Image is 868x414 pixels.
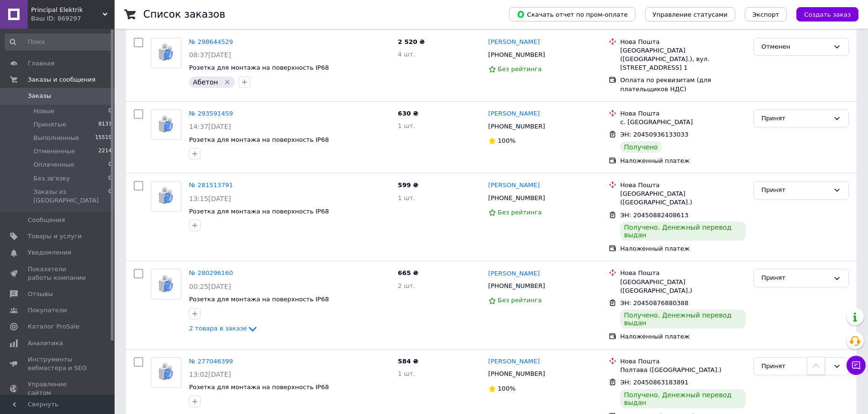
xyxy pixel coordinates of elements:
button: Скачать отчет по пром-оплате [509,7,635,21]
a: Фото товару [151,357,181,388]
span: 08:37[DATE] [189,51,231,59]
span: Новые [33,107,54,116]
div: [GEOGRAPHIC_DATA] ([GEOGRAPHIC_DATA].) [620,190,746,207]
span: 584 ₴ [398,358,418,365]
span: 14:37[DATE] [189,123,231,130]
span: Заказы [28,92,51,100]
div: с. [GEOGRAPHIC_DATA] [620,118,746,127]
h1: Список заказов [143,9,225,20]
a: Фото товару [151,269,181,299]
div: Наложенный платеж [620,157,746,165]
span: 00:25[DATE] [189,283,231,290]
a: № 280296160 [189,269,233,276]
span: Выполненные [33,134,79,142]
span: ЭН: 20450863183891 [620,379,688,386]
div: Получено. Денежный перевод выдан [620,389,746,408]
a: Фото товару [151,109,181,140]
span: Заказы и сообщения [28,75,95,84]
img: Фото товару [151,114,181,136]
div: Принят [762,114,829,124]
span: Абетон [193,78,218,86]
span: Скачать отчет по пром-оплате [517,10,628,19]
span: Оплаченные [33,160,74,169]
div: Оплата по реквизитам (для плательщиков НДС) [620,76,746,93]
span: 8137 [98,120,112,129]
span: 13:15[DATE] [189,195,231,202]
button: Чат с покупателем [847,356,866,375]
span: Управление статусами [653,11,728,18]
a: [PERSON_NAME] [488,181,540,190]
span: Сообщения [28,216,65,224]
input: Поиск [5,33,113,51]
a: 2 товара в заказе [189,325,258,332]
span: ЭН: 20450936133033 [620,131,688,138]
span: Управление сайтом [28,380,88,397]
div: Получено. Денежный перевод выдан [620,309,746,329]
img: Фото товару [151,186,181,207]
div: [PHONE_NUMBER] [487,368,547,380]
a: Розетка для монтажа на поверхность IP68 [189,296,329,303]
div: Наложенный платеж [620,332,746,341]
div: Нова Пошта [620,109,746,118]
span: 2 520 ₴ [398,38,424,45]
div: Наложенный платеж [620,244,746,253]
span: Главная [28,59,54,68]
div: Полтава ([GEOGRAPHIC_DATA].) [620,366,746,374]
span: 100% [498,385,516,392]
div: Нова Пошта [620,269,746,277]
div: Получено [620,141,662,153]
span: 2 товара в заказе [189,325,247,332]
span: Отмененные [33,147,75,156]
span: Без рейтинга [498,209,542,216]
span: Показатели работы компании [28,265,88,282]
div: [PHONE_NUMBER] [487,280,547,292]
img: Фото товару [151,274,181,295]
span: 1 шт. [398,122,415,129]
div: [GEOGRAPHIC_DATA] ([GEOGRAPHIC_DATA].) [620,278,746,295]
button: Создать заказ [796,7,858,21]
a: № 277046399 [189,358,233,365]
a: № 293591459 [189,110,233,117]
span: Создать заказ [804,11,851,18]
span: 15519 [95,134,112,142]
span: 2214 [98,147,112,156]
div: Принят [762,185,829,195]
a: № 281513791 [189,181,233,189]
span: 0 [108,107,112,116]
span: Без зв'язку [33,174,70,183]
span: Уведомления [28,248,71,257]
a: Розетка для монтажа на поверхность IP68 [189,383,329,391]
div: Нова Пошта [620,357,746,366]
span: Без рейтинга [498,297,542,304]
span: 1 шт. [398,194,415,202]
a: Фото товару [151,181,181,212]
a: Фото товару [151,38,181,68]
a: [PERSON_NAME] [488,357,540,366]
div: [PHONE_NUMBER] [487,49,547,61]
span: 0 [108,160,112,169]
span: Товары и услуги [28,232,82,241]
a: Создать заказ [787,11,858,18]
div: Отменен [762,42,829,52]
span: ЭН: 20450882408613 [620,212,688,219]
div: [GEOGRAPHIC_DATA] ([GEOGRAPHIC_DATA].), вул. [STREET_ADDRESS] 1 [620,46,746,73]
span: 599 ₴ [398,181,418,189]
div: Принят [762,273,829,283]
a: [PERSON_NAME] [488,269,540,278]
a: [PERSON_NAME] [488,109,540,118]
span: Каталог ProSale [28,322,79,331]
span: 665 ₴ [398,269,418,276]
span: 4 шт. [398,51,415,58]
span: Принятые [33,120,66,129]
a: [PERSON_NAME] [488,38,540,47]
a: Розетка для монтажа на поверхность IP68 [189,136,329,143]
svg: Удалить метку [223,78,231,86]
div: Ваш ID: 869297 [31,14,115,23]
div: Получено. Денежный перевод выдан [620,222,746,241]
button: Экспорт [745,7,787,21]
div: Принят [762,361,829,372]
span: 630 ₴ [398,110,418,117]
span: Экспорт [752,11,779,18]
span: 0 [108,188,112,205]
